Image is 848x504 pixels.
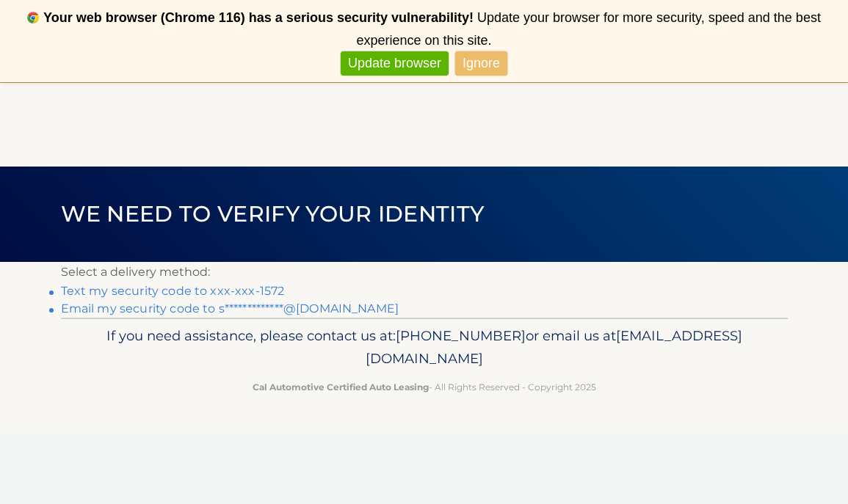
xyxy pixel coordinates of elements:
p: - All Rights Reserved - Copyright 2025 [70,379,778,395]
a: Update browser [341,51,449,76]
b: Your web browser (Chrome 116) has a serious security vulnerability! [43,10,474,25]
strong: Cal Automotive Certified Auto Leasing [253,381,429,392]
p: Select a delivery method: [61,262,788,282]
a: Ignore [455,51,507,76]
span: We need to verify your identity [61,200,485,227]
a: Text my security code to xxx-xxx-1572 [61,284,285,298]
p: If you need assistance, please contact us at: or email us at [70,324,778,371]
span: [PHONE_NUMBER] [396,327,526,344]
span: Update your browser for more security, speed and the best experience on this site. [356,10,820,48]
